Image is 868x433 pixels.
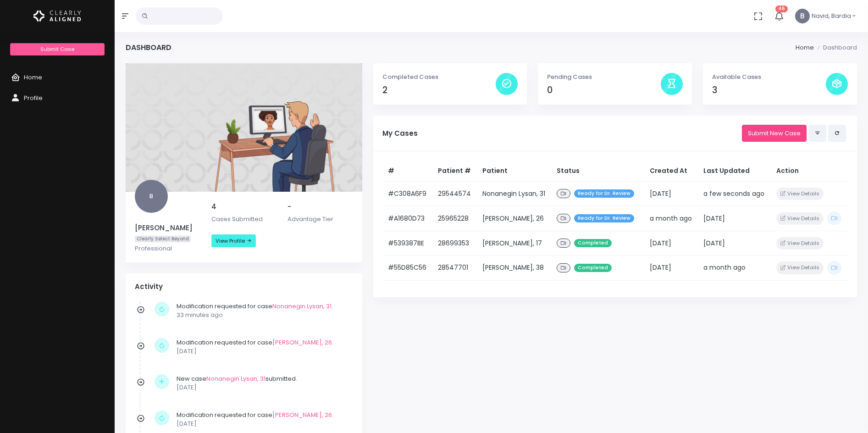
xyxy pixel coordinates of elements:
[135,180,168,213] span: B
[477,255,552,280] td: [PERSON_NAME], 38
[272,411,332,419] a: [PERSON_NAME], 26
[547,72,661,82] p: Pending Cases
[776,237,824,250] button: View Details
[211,215,277,224] p: Cases Submitted
[432,161,477,182] th: Patient #
[771,161,848,182] th: Action
[574,189,634,198] span: Ready for Dr. Review
[272,338,332,347] a: [PERSON_NAME], 26
[177,383,348,392] p: [DATE]
[382,129,742,138] h5: My Cases
[211,234,256,247] a: View Profile
[698,181,771,206] td: a few seconds ago
[206,374,265,383] a: Nonanegin Lysan, 31
[24,73,42,82] span: Home
[698,206,771,231] td: [DATE]
[644,231,698,255] td: [DATE]
[776,261,824,274] button: View Details
[287,215,353,224] p: Advantage Tier
[776,188,824,200] button: View Details
[644,161,698,182] th: Created At
[135,224,200,232] h5: [PERSON_NAME]
[796,43,814,52] li: Home
[382,181,432,206] td: #C308A6F9
[177,302,348,320] div: Modification requested for case .
[135,283,353,291] h4: Activity
[40,45,74,53] span: Submit Case
[477,206,552,231] td: [PERSON_NAME], 26
[177,338,348,356] div: Modification requested for case .
[432,231,477,255] td: 28699353
[477,161,552,182] th: Patient
[177,419,348,428] p: [DATE]
[135,244,200,253] p: Professional
[814,43,857,52] li: Dashboard
[177,411,348,428] div: Modification requested for case .
[551,161,644,182] th: Status
[177,374,348,392] div: New case submitted.
[287,203,353,211] h5: -
[382,72,496,82] p: Completed Cases
[382,206,432,231] td: #A1680D73
[33,6,81,26] img: Logo Horizontal
[211,203,277,211] h5: 4
[382,161,432,182] th: #
[712,85,826,95] h4: 3
[382,85,496,95] h4: 2
[644,181,698,206] td: [DATE]
[382,231,432,255] td: #539387BE
[698,161,771,182] th: Last Updated
[547,85,661,95] h4: 0
[477,231,552,255] td: [PERSON_NAME], 17
[775,6,788,12] span: 46
[272,302,332,311] a: Nonanegin Lysan, 31
[812,11,851,21] span: Navid, Bardia
[10,43,104,56] a: Submit Case
[432,206,477,231] td: 25965228
[126,43,171,52] h4: Dashboard
[432,255,477,280] td: 28547701
[432,181,477,206] td: 29544574
[644,206,698,231] td: a month ago
[698,255,771,280] td: a month ago
[776,212,824,225] button: View Details
[712,72,826,82] p: Available Cases
[135,236,191,243] span: Clearly Select Beyond
[795,9,810,23] span: B
[382,255,432,280] td: #55D85C56
[574,264,612,272] span: Completed
[698,231,771,255] td: [DATE]
[574,239,612,248] span: Completed
[477,181,552,206] td: Nonanegin Lysan, 31
[177,347,348,356] p: [DATE]
[742,125,807,142] a: Submit New Case
[24,94,43,102] span: Profile
[177,311,348,320] p: 33 minutes ago
[574,214,634,223] span: Ready for Dr. Review
[644,255,698,280] td: [DATE]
